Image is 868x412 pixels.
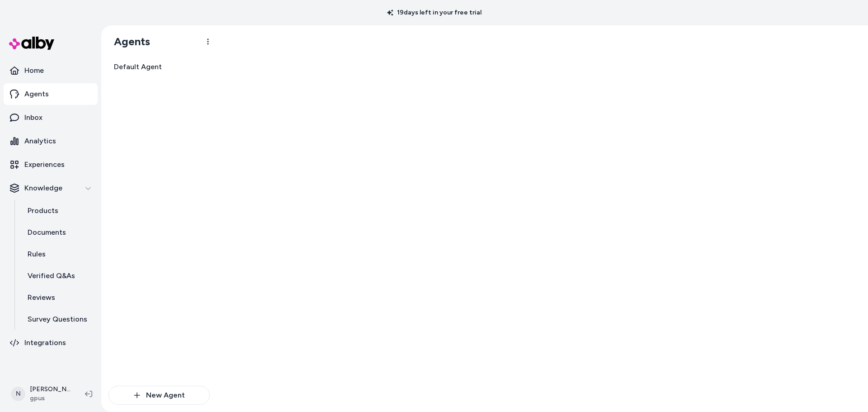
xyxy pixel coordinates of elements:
a: Home [4,60,98,81]
p: Inbox [24,112,42,123]
a: Reviews [19,287,98,308]
p: Reviews [28,292,55,303]
a: Integrations [4,332,98,354]
button: New Agent [108,386,210,405]
p: Experiences [24,159,65,170]
p: Home [24,65,44,76]
a: Agents [4,83,98,105]
p: Verified Q&As [28,270,75,281]
p: Analytics [24,136,56,147]
a: Documents [19,222,98,243]
button: Knowledge [4,177,98,199]
a: Default Agent [108,58,210,76]
p: Survey Questions [28,314,87,325]
p: Integrations [24,337,66,348]
span: Default Agent [114,62,162,72]
p: Agents [24,89,49,99]
a: Inbox [4,107,98,128]
a: Survey Questions [19,308,98,330]
a: Products [19,200,98,222]
a: Rules [19,243,98,265]
span: N [11,387,25,401]
p: 19 days left in your free trial [382,8,487,17]
p: Documents [28,227,66,238]
p: Knowledge [24,183,62,194]
p: Rules [28,249,46,260]
p: [PERSON_NAME] [30,385,71,394]
h1: Agents [107,35,150,48]
a: Analytics [4,130,98,152]
a: Experiences [4,154,98,175]
button: N[PERSON_NAME]gpus [5,379,78,408]
img: alby Logo [9,37,54,50]
a: Verified Q&As [19,265,98,287]
p: Products [28,205,58,216]
span: gpus [30,394,71,403]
